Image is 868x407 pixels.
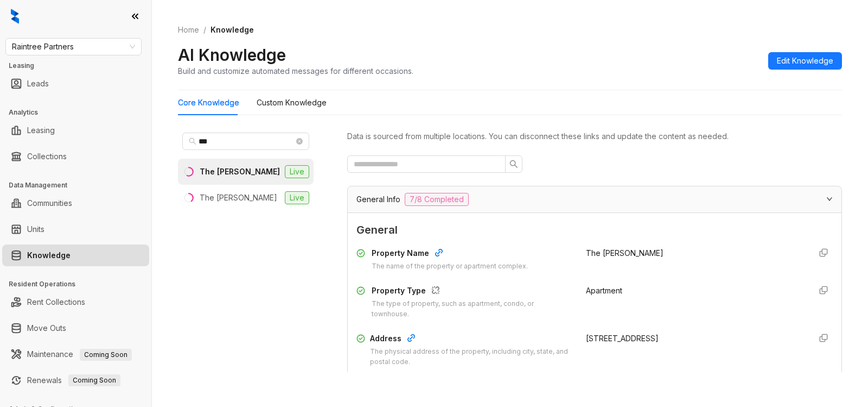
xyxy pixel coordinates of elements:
[777,55,833,67] span: Edit Knowledge
[9,279,151,289] h3: Resident Operations
[27,291,85,313] a: Rent Collections
[586,286,622,295] span: Apartment
[27,146,67,167] a: Collections
[2,370,149,391] li: Renewals
[200,166,280,178] div: The [PERSON_NAME]
[11,9,19,24] img: logo
[210,25,254,34] span: Knowledge
[12,39,135,55] span: Raintree Partners
[27,218,44,240] a: Units
[9,108,151,117] h3: Analytics
[200,192,277,204] div: The [PERSON_NAME]
[68,374,120,386] span: Coming Soon
[370,347,573,367] div: The physical address of the property, including city, state, and postal code.
[285,165,309,178] span: Live
[27,73,49,95] a: Leads
[2,120,149,141] li: Leasing
[2,146,149,167] li: Collections
[296,138,303,145] span: close-circle
[178,45,286,65] h2: AI Knowledge
[27,370,120,391] a: RenewalsComing Soon
[347,130,842,142] div: Data is sourced from multiple locations. You can disconnect these links and update the content as...
[372,247,528,261] div: Property Name
[2,192,149,214] li: Communities
[27,245,71,266] a: Knowledge
[27,317,66,339] a: Move Outs
[372,285,573,299] div: Property Type
[27,192,72,214] a: Communities
[257,97,327,109] div: Custom Knowledge
[203,24,206,36] li: /
[586,333,802,345] div: [STREET_ADDRESS]
[178,65,413,77] div: Build and customize automated messages for different occasions.
[372,261,528,272] div: The name of the property or apartment complex.
[356,222,833,239] span: General
[2,245,149,266] li: Knowledge
[826,196,833,202] span: expanded
[2,218,149,240] li: Units
[509,160,518,168] span: search
[348,186,841,212] div: General Info7/8 Completed
[9,180,151,190] h3: Data Management
[768,52,842,70] button: Edit Knowledge
[178,97,239,109] div: Core Knowledge
[176,24,201,36] a: Home
[2,343,149,365] li: Maintenance
[27,120,55,141] a: Leasing
[2,317,149,339] li: Move Outs
[586,248,663,258] span: The [PERSON_NAME]
[2,73,149,95] li: Leads
[370,333,573,347] div: Address
[189,137,196,145] span: search
[372,299,573,320] div: The type of property, such as apartment, condo, or townhouse.
[80,349,132,361] span: Coming Soon
[2,291,149,313] li: Rent Collections
[285,191,309,204] span: Live
[405,193,469,206] span: 7/8 Completed
[356,193,400,205] span: General Info
[9,61,151,71] h3: Leasing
